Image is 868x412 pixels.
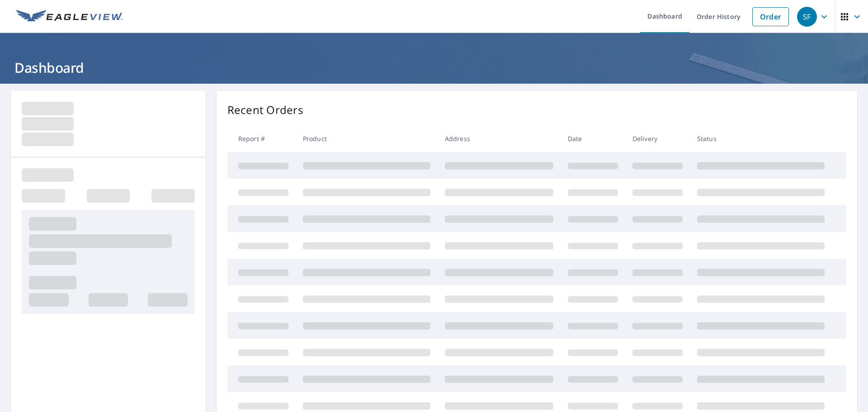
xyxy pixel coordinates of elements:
[227,102,303,118] p: Recent Orders
[752,7,789,26] a: Order
[438,125,561,152] th: Address
[11,58,857,77] h1: Dashboard
[296,125,438,152] th: Product
[690,125,832,152] th: Status
[625,125,690,152] th: Delivery
[561,125,625,152] th: Date
[797,7,817,27] div: SF
[16,10,123,24] img: EV Logo
[227,125,296,152] th: Report #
